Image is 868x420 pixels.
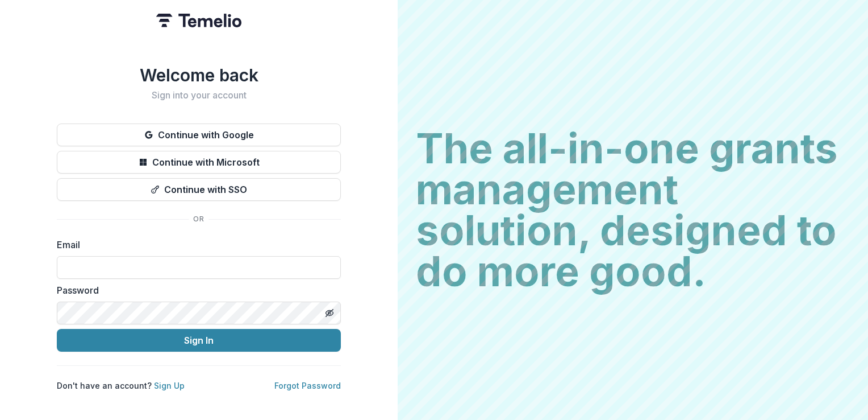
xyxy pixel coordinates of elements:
h1: Welcome back [57,65,341,85]
button: Toggle password visibility [320,304,339,322]
button: Continue with SSO [57,178,341,201]
p: Don't have an account? [57,380,185,392]
h2: Sign into your account [57,90,341,101]
button: Continue with Google [57,123,341,146]
label: Password [57,283,334,297]
a: Forgot Password [274,381,341,390]
button: Continue with Microsoft [57,151,341,174]
button: Sign In [57,329,341,352]
a: Sign Up [154,381,185,390]
img: Temelio [156,14,241,27]
label: Email [57,238,334,252]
